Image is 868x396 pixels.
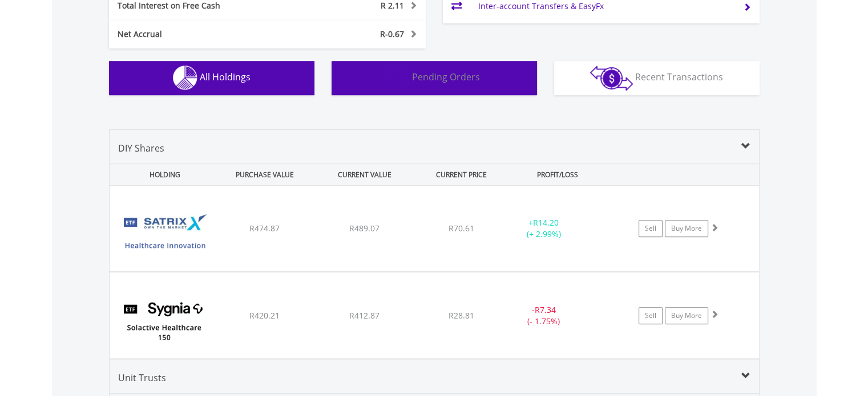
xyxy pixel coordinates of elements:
[109,28,294,40] div: Net Accrual
[118,371,166,384] span: Unit Trusts
[509,164,607,185] div: PROFIT/LOSS
[332,61,537,95] button: Pending Orders
[316,164,414,185] div: CURRENT VALUE
[635,71,723,83] span: Recent Transactions
[200,71,251,83] span: All Holdings
[415,164,506,185] div: CURRENT PRICE
[639,307,663,324] a: Sell
[533,217,559,228] span: R14.20
[665,220,708,237] a: Buy More
[249,310,280,321] span: R420.21
[501,304,587,327] div: - (- 1.75%)
[118,142,164,154] span: DIY Shares
[501,217,587,240] div: + (+ 2.99%)
[412,71,480,83] span: Pending Orders
[349,223,380,234] span: R489.07
[249,223,280,234] span: R474.87
[388,66,410,90] img: pending_instructions-wht.png
[110,164,214,185] div: HOLDING
[216,164,314,185] div: PURCHASE VALUE
[449,223,474,234] span: R70.61
[380,28,404,39] span: R-0.67
[115,200,213,268] img: TFSA.STXHLT.png
[535,304,556,315] span: R7.34
[449,310,474,321] span: R28.81
[349,310,380,321] span: R412.87
[639,220,663,237] a: Sell
[173,66,197,90] img: holdings-wht.png
[115,287,213,355] img: TFSA.SYGH.png
[109,61,314,95] button: All Holdings
[554,61,760,95] button: Recent Transactions
[665,307,708,324] a: Buy More
[590,66,633,91] img: transactions-zar-wht.png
